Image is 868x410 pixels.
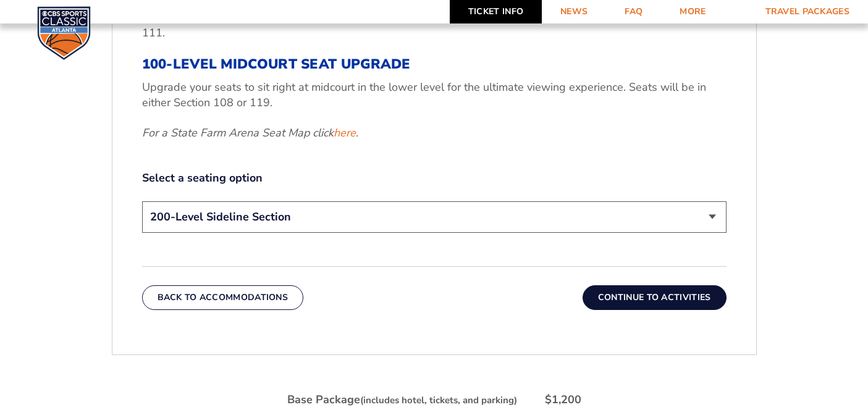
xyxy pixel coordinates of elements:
[583,285,727,310] button: Continue To Activities
[142,125,358,140] em: For a State Farm Arena Seat Map click .
[545,392,581,408] div: $1,200
[142,80,727,111] p: Upgrade your seats to sit right at midcourt in the lower level for the ultimate viewing experienc...
[360,394,517,406] small: (includes hotel, tickets, and parking)
[142,10,727,41] p: Upgrade your seats to move down to the lower level, closer to all the action. Seats will be in ei...
[334,125,356,141] a: here
[142,56,727,72] h3: 100-Level Midcourt Seat Upgrade
[37,6,91,60] img: CBS Sports Classic
[287,392,517,408] div: Base Package
[142,285,304,310] button: Back To Accommodations
[142,170,727,186] label: Select a seating option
